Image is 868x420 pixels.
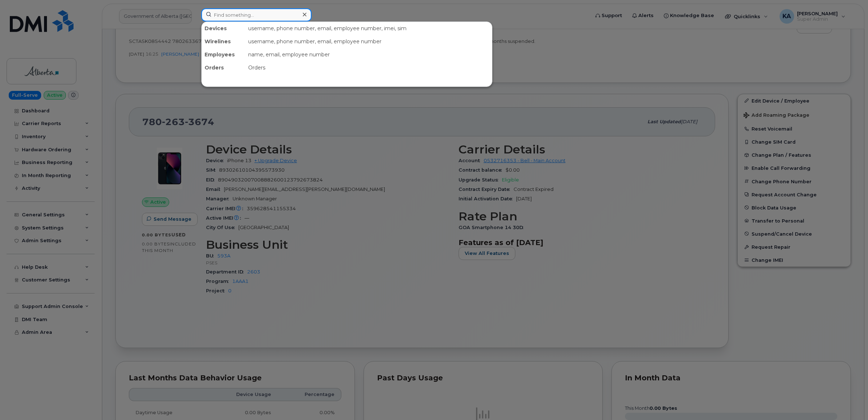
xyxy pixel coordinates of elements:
div: Devices [202,22,245,35]
div: username, phone number, email, employee number [245,35,492,48]
div: Employees [202,48,245,61]
div: Orders [245,61,492,74]
div: username, phone number, email, employee number, imei, sim [245,22,492,35]
input: Find something... [201,8,312,21]
div: Wirelines [202,35,245,48]
div: name, email, employee number [245,48,492,61]
div: Orders [202,61,245,74]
